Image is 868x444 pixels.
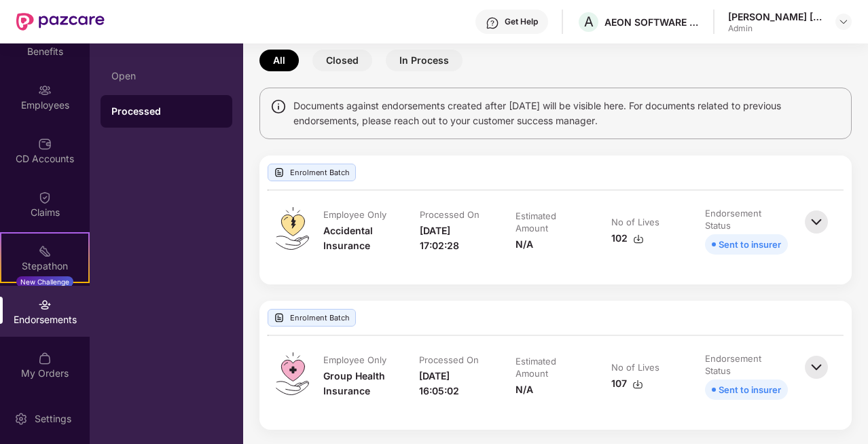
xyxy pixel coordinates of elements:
[268,164,356,181] div: Enrolment Batch
[419,354,479,366] div: Processed On
[611,361,659,373] div: No of Lives
[516,237,533,252] div: N/A
[611,231,644,246] div: 102
[728,23,823,34] div: Admin
[14,412,28,426] img: svg+xml;base64,PHN2ZyBpZD0iU2V0dGluZy0yMHgyMCIgeG1sbnM9Imh0dHA6Ly93d3cudzMub3JnLzIwMDAvc3ZnIiB3aW...
[420,208,480,221] div: Processed On
[516,210,581,234] div: Estimated Amount
[705,207,785,232] div: Endorsement Status
[312,50,372,71] button: Closed
[719,237,781,252] div: Sent to insurer
[111,71,221,81] div: Open
[259,50,299,71] button: All
[276,352,309,395] img: svg+xml;base64,PHN2ZyB4bWxucz0iaHR0cDovL3d3dy53My5vcmcvMjAwMC9zdmciIHdpZHRoPSI0OS4zMiIgaGVpZ2h0PS...
[111,105,221,118] div: Processed
[38,137,52,151] img: svg+xml;base64,PHN2ZyBpZD0iQ0RfQWNjb3VudHMiIGRhdGEtbmFtZT0iQ0QgQWNjb3VudHMiIHhtbG5zPSJodHRwOi8vd3...
[611,376,643,391] div: 107
[505,16,538,27] div: Get Help
[38,191,52,204] img: svg+xml;base64,PHN2ZyBpZD0iQ2xhaW0iIHhtbG5zPSJodHRwOi8vd3d3LnczLm9yZy8yMDAwL3N2ZyIgd2lkdGg9IjIwIi...
[486,16,499,30] img: svg+xml;base64,PHN2ZyBpZD0iSGVscC0zMngzMiIgeG1sbnM9Imh0dHA6Ly93d3cudzMub3JnLzIwMDAvc3ZnIiB3aWR0aD...
[633,234,644,244] img: svg+xml;base64,PHN2ZyBpZD0iRG93bmxvYWQtMzJ4MzIiIHhtbG5zPSJodHRwOi8vd3d3LnczLm9yZy8yMDAwL3N2ZyIgd2...
[611,216,659,228] div: No of Lives
[838,16,849,27] img: svg+xml;base64,PHN2ZyBpZD0iRHJvcGRvd24tMzJ4MzIiIHhtbG5zPSJodHRwOi8vd3d3LnczLm9yZy8yMDAwL3N2ZyIgd2...
[705,352,785,377] div: Endorsement Status
[38,298,52,312] img: svg+xml;base64,PHN2ZyBpZD0iRW5kb3JzZW1lbnRzIiB4bWxucz0iaHR0cDovL3d3dy53My5vcmcvMjAwMC9zdmciIHdpZH...
[419,369,488,399] div: [DATE] 16:05:02
[1,259,88,273] div: Stepathon
[274,312,285,323] img: svg+xml;base64,PHN2ZyBpZD0iVXBsb2FkX0xvZ3MiIGRhdGEtbmFtZT0iVXBsb2FkIExvZ3MiIHhtbG5zPSJodHRwOi8vd3...
[386,50,463,71] button: In Process
[38,84,52,97] img: svg+xml;base64,PHN2ZyBpZD0iRW1wbG95ZWVzIiB4bWxucz0iaHR0cDovL3d3dy53My5vcmcvMjAwMC9zdmciIHdpZHRoPS...
[274,167,285,178] img: svg+xml;base64,PHN2ZyBpZD0iVXBsb2FkX0xvZ3MiIGRhdGEtbmFtZT0iVXBsb2FkIExvZ3MiIHhtbG5zPSJodHRwOi8vd3...
[728,10,823,23] div: [PERSON_NAME] [PERSON_NAME]
[801,207,831,237] img: svg+xml;base64,PHN2ZyBpZD0iQmFjay0zMngzMiIgeG1sbnM9Imh0dHA6Ly93d3cudzMub3JnLzIwMDAvc3ZnIiB3aWR0aD...
[801,352,831,382] img: svg+xml;base64,PHN2ZyBpZD0iQmFjay0zMngzMiIgeG1sbnM9Imh0dHA6Ly93d3cudzMub3JnLzIwMDAvc3ZnIiB3aWR0aD...
[38,244,52,258] img: svg+xml;base64,PHN2ZyB4bWxucz0iaHR0cDovL3d3dy53My5vcmcvMjAwMC9zdmciIHdpZHRoPSIyMSIgaGVpZ2h0PSIyMC...
[293,98,841,128] span: Documents against endorsements created after [DATE] will be visible here. For documents related t...
[632,379,643,390] img: svg+xml;base64,PHN2ZyBpZD0iRG93bmxvYWQtMzJ4MzIiIHhtbG5zPSJodHRwOi8vd3d3LnczLm9yZy8yMDAwL3N2ZyIgd2...
[276,207,309,250] img: svg+xml;base64,PHN2ZyB4bWxucz0iaHR0cDovL3d3dy53My5vcmcvMjAwMC9zdmciIHdpZHRoPSI0OS4zMiIgaGVpZ2h0PS...
[604,16,700,29] div: AEON SOFTWARE PRIVATE LIMITED
[323,223,393,253] div: Accidental Insurance
[16,13,105,31] img: New Pazcare Logo
[270,98,287,115] img: svg+xml;base64,PHN2ZyBpZD0iSW5mbyIgeG1sbnM9Imh0dHA6Ly93d3cudzMub3JnLzIwMDAvc3ZnIiB3aWR0aD0iMTQiIG...
[323,208,386,221] div: Employee Only
[516,355,581,380] div: Estimated Amount
[420,223,488,253] div: [DATE] 17:02:28
[323,354,386,366] div: Employee Only
[584,14,594,30] span: A
[16,276,73,287] div: New Challenge
[516,382,533,397] div: N/A
[38,352,52,365] img: svg+xml;base64,PHN2ZyBpZD0iTXlfT3JkZXJzIiBkYXRhLW5hbWU9Ik15IE9yZGVycyIgeG1sbnM9Imh0dHA6Ly93d3cudz...
[31,412,75,426] div: Settings
[268,309,356,327] div: Enrolment Batch
[323,369,392,399] div: Group Health Insurance
[719,382,781,397] div: Sent to insurer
